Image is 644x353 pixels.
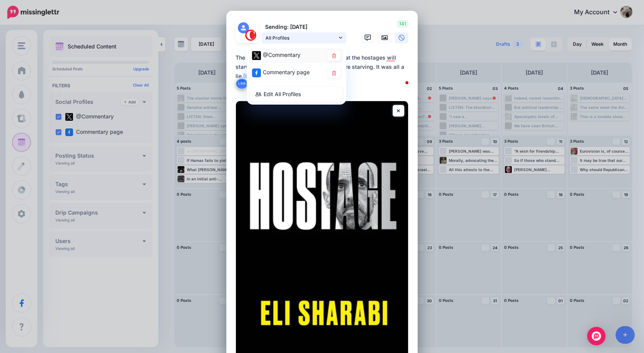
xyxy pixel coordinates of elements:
img: facebook-square.png [252,68,261,77]
span: 141 [397,20,408,28]
div: The narrative repeated ad nauseum was that the hostages will starve because [DEMOGRAPHIC_DATA] we... [236,53,412,81]
img: 291864331_468958885230530_187971914351797662_n-bsa127305.png [245,30,256,41]
img: user_default_image.png [238,22,249,33]
textarea: To enrich screen reader interactions, please activate Accessibility in Grammarly extension settings [236,53,412,90]
a: All Profiles [262,32,346,43]
div: Open Intercom Messenger [587,327,606,345]
p: Sending: [DATE] [262,23,346,32]
span: Commentary page [263,69,310,75]
span: @Commentary [263,52,300,58]
a: Edit All Profiles [250,87,343,102]
button: Link [236,78,248,89]
span: All Profiles [266,34,337,42]
img: twitter-square.png [252,51,261,60]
